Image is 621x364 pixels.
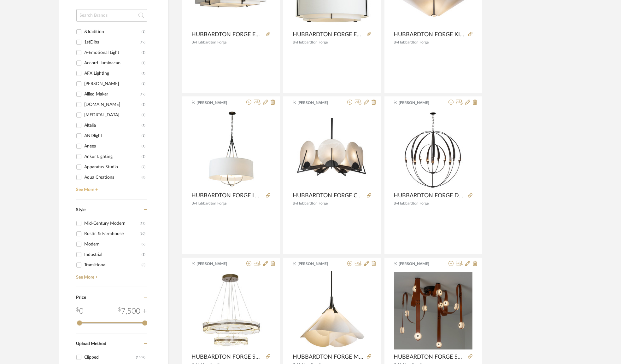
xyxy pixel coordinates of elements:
div: (3) [142,260,146,270]
img: HUBBARDTON FORGE SOLSTICE LED TIERED PENDANT 36.6"DIA X 10.7"H [199,271,263,350]
span: HUBBARDTON FORGE SNAPS LARGE LED PENDANT CLUSTER [394,354,466,361]
div: (1) [142,48,146,58]
div: Altalia [85,120,142,130]
div: (1) [142,58,146,68]
span: Hubbardton Forge [398,40,429,44]
div: (7) [142,162,146,172]
span: Hubbardton Forge [398,201,429,205]
span: By [192,40,196,44]
div: (1) [142,79,146,89]
div: (1) [142,152,146,162]
div: Industrial [85,250,142,260]
span: By [192,201,196,205]
div: (1) [142,27,146,37]
div: 7,500 + [118,306,147,317]
div: 0 [76,306,84,317]
span: HUBBARDTON FORGE LOOP PENDANT 28"DIA X 33.8"H [192,192,263,199]
div: Rustic & Farmhouse [85,229,140,239]
div: (1) [142,100,146,110]
div: ANDlight [85,131,142,141]
span: HUBBARDTON FORGE DOUBLE CIRQUE LARGE SCALE CHANDELIER 48.3"DIA X 51.1"H [394,192,466,199]
input: Search Brands [76,9,147,22]
div: (9) [142,239,146,249]
span: [PERSON_NAME] [399,100,438,106]
div: Accord Iluminacao [85,58,142,68]
span: [PERSON_NAME] [196,261,236,267]
div: Modern [85,239,142,249]
div: AFX Lighting [85,68,142,78]
img: HUBBARDTON FORGE SNAPS LARGE LED PENDANT CLUSTER [394,272,472,350]
div: (1) [142,68,146,78]
div: (10) [140,229,146,239]
div: [DOMAIN_NAME] [85,100,142,110]
div: Allied Maker [85,89,140,99]
img: HUBBARDTON FORGE LOOP PENDANT 28"DIA X 33.8"H [206,110,256,189]
div: Apparatus Studio [85,162,142,172]
div: (1507) [136,352,146,362]
div: (8) [142,172,146,182]
div: (12) [140,89,146,99]
div: [MEDICAL_DATA] [85,110,142,120]
div: A-Emotional Light [85,48,142,58]
span: [PERSON_NAME] [298,100,337,106]
a: See More + [75,270,147,280]
span: Hubbardton Forge [297,40,328,44]
span: By [293,40,297,44]
span: [PERSON_NAME] [298,261,337,267]
a: See More + [75,182,147,193]
div: (1) [142,141,146,151]
div: (1) [142,131,146,141]
div: [PERSON_NAME] [85,79,142,89]
span: [PERSON_NAME] [399,261,438,267]
span: HUBBARDTON FORGE EXOS SQUARE LARGE DOUBLE SHADE PENDANT [192,31,263,38]
div: (12) [140,218,146,228]
span: By [394,201,398,205]
img: HUBBARDTON FORGE DOUBLE CIRQUE LARGE SCALE CHANDELIER 48.3"DIA X 51.1"H [402,110,464,189]
div: (3) [142,250,146,260]
div: Anees [85,141,142,151]
div: (19) [140,37,146,47]
div: Ankur Lighting [85,152,142,162]
span: [PERSON_NAME] [196,100,236,106]
span: HUBBARDTON FORGE KIRIGAMI 3 LIGHT PENDANT 28.5"DIA X 14.4"H [394,31,466,38]
div: Clipped [85,352,136,362]
span: By [293,201,297,205]
img: HUBBARDTON FORGE MOBIUS LARGE PENDANT 25.4"DIA X 19.4"H [295,271,369,350]
span: Style [76,208,86,212]
div: (1) [142,120,146,130]
span: Upload Method [76,342,107,346]
div: Aqua Creations [85,172,142,182]
div: (1) [142,110,146,120]
span: Hubbardton Forge [196,40,227,44]
span: Hubbardton Forge [297,201,328,205]
div: Mid-Century Modern [85,218,140,228]
div: &Tradition [85,27,142,37]
span: HUBBARDTON FORGE CALLISTON 7-LIGHT PENDANT 28.1"DIA X 10.9"H [293,192,364,199]
span: By [394,40,398,44]
span: HUBBARDTON FORGE MOBIUS LARGE PENDANT 25.4"DIA X 19.4"H [293,354,364,361]
div: Transitional [85,260,142,270]
span: Price [76,295,86,300]
span: HUBBARDTON FORGE SOLSTICE LED TIERED PENDANT 36.6"DIA X 10.7"H [192,354,263,361]
span: HUBBARDTON FORGE EXOS DOUBLE SHADE LARGE SCALE PENDANT 37.2"DIA X 15.3"H [293,31,364,38]
img: HUBBARDTON FORGE CALLISTON 7-LIGHT PENDANT 28.1"DIA X 10.9"H [293,118,371,180]
div: 1stDibs [85,37,140,47]
span: Hubbardton Forge [196,201,227,205]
